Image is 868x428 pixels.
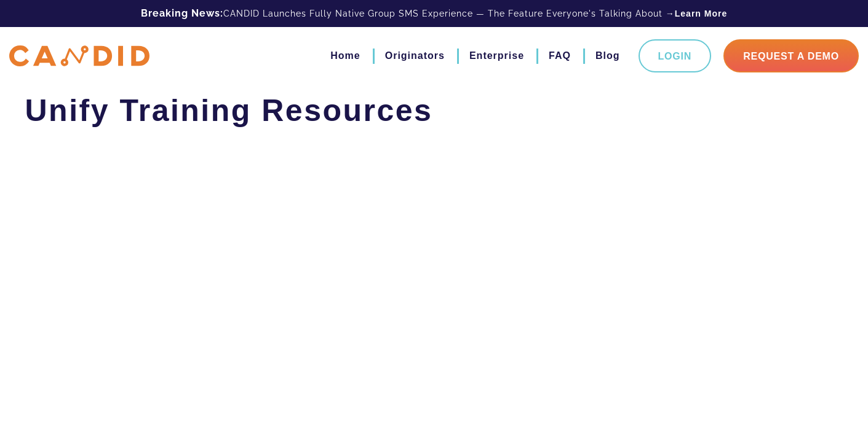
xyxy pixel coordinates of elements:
[385,45,445,66] a: Originators
[9,45,149,67] img: CANDID APP
[595,45,620,66] a: Blog
[639,39,712,72] a: Login
[723,39,859,72] a: Request A Demo
[469,45,524,66] a: Enterprise
[330,45,360,66] a: Home
[141,7,223,19] b: Breaking News:
[675,7,727,20] a: Learn More
[549,45,571,66] a: FAQ
[25,92,843,129] h1: Unify Training Resources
